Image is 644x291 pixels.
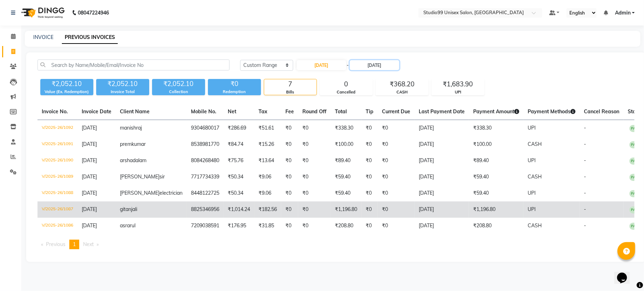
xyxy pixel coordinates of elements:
[378,218,414,234] td: ₹0
[82,157,97,164] span: [DATE]
[414,136,469,153] td: [DATE]
[224,185,254,201] td: ₹50.34
[378,185,414,201] td: ₹0
[37,153,77,169] td: V/2025-26/1090
[120,173,159,180] span: [PERSON_NAME]
[281,120,298,137] td: ₹0
[432,89,484,95] div: UPI
[82,125,97,131] span: [DATE]
[331,169,361,185] td: ₹59.40
[120,157,135,164] span: arshad
[469,201,523,218] td: ₹1,196.80
[528,206,536,212] span: UPI
[376,79,428,89] div: ₹368.20
[281,185,298,201] td: ₹0
[469,185,523,201] td: ₹59.40
[630,223,642,230] span: PAID
[378,120,414,137] td: ₹0
[414,120,469,137] td: [DATE]
[347,62,349,69] span: -
[376,89,428,95] div: CASH
[135,157,146,164] span: alam
[120,222,135,229] span: asrarul
[584,222,586,229] span: -
[281,153,298,169] td: ₹0
[378,201,414,218] td: ₹0
[96,89,149,95] div: Invoice Total
[382,108,410,115] span: Current Due
[614,263,637,284] iframe: chat widget
[378,153,414,169] td: ₹0
[187,218,224,234] td: 7209038591
[40,89,93,95] div: Value (Ex. Redemption)
[96,79,149,89] div: ₹2,052.10
[331,136,361,153] td: ₹100.00
[320,79,372,89] div: 0
[46,241,65,247] span: Previous
[331,120,361,137] td: ₹338.30
[264,79,317,89] div: 7
[285,108,294,115] span: Fee
[361,120,378,137] td: ₹0
[297,60,346,70] input: Start Date
[298,185,331,201] td: ₹0
[254,136,281,153] td: ₹15.26
[259,108,267,115] span: Tax
[528,157,536,164] span: UPI
[584,173,586,180] span: -
[281,136,298,153] td: ₹0
[120,190,159,196] span: [PERSON_NAME]
[414,201,469,218] td: [DATE]
[528,222,542,229] span: CASH
[73,241,76,247] span: 1
[37,59,230,70] input: Search by Name/Mobile/Email/Invoice No
[42,108,68,115] span: Invoice No.
[224,201,254,218] td: ₹1,014.24
[298,153,331,169] td: ₹0
[264,89,317,95] div: Bills
[584,190,586,196] span: -
[298,120,331,137] td: ₹0
[414,185,469,201] td: [DATE]
[152,89,205,95] div: Collection
[187,136,224,153] td: 8538981770
[281,169,298,185] td: ₹0
[414,153,469,169] td: [DATE]
[37,169,77,185] td: V/2025-26/1089
[159,173,165,180] span: sir
[335,108,347,115] span: Total
[361,185,378,201] td: ₹0
[361,153,378,169] td: ₹0
[78,3,109,23] b: 08047224946
[584,125,586,131] span: -
[302,108,326,115] span: Round Off
[298,218,331,234] td: ₹0
[528,190,536,196] span: UPI
[37,201,77,218] td: V/2025-26/1087
[361,218,378,234] td: ₹0
[630,125,642,132] span: PAID
[298,136,331,153] td: ₹0
[82,206,97,212] span: [DATE]
[469,169,523,185] td: ₹59.40
[152,79,205,89] div: ₹2,052.10
[82,141,97,147] span: [DATE]
[254,218,281,234] td: ₹31.85
[528,108,575,115] span: Payment Methods
[187,120,224,137] td: 9304680017
[40,79,93,89] div: ₹2,052.10
[469,153,523,169] td: ₹89.40
[82,222,97,229] span: [DATE]
[37,136,77,153] td: V/2025-26/1091
[584,157,586,164] span: -
[37,240,634,249] nav: Pagination
[228,108,236,115] span: Net
[281,218,298,234] td: ₹0
[414,218,469,234] td: [DATE]
[473,108,519,115] span: Payment Amount
[120,108,150,115] span: Client Name
[224,136,254,153] td: ₹84.74
[320,89,372,95] div: Cancelled
[350,60,399,70] input: End Date
[378,169,414,185] td: ₹0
